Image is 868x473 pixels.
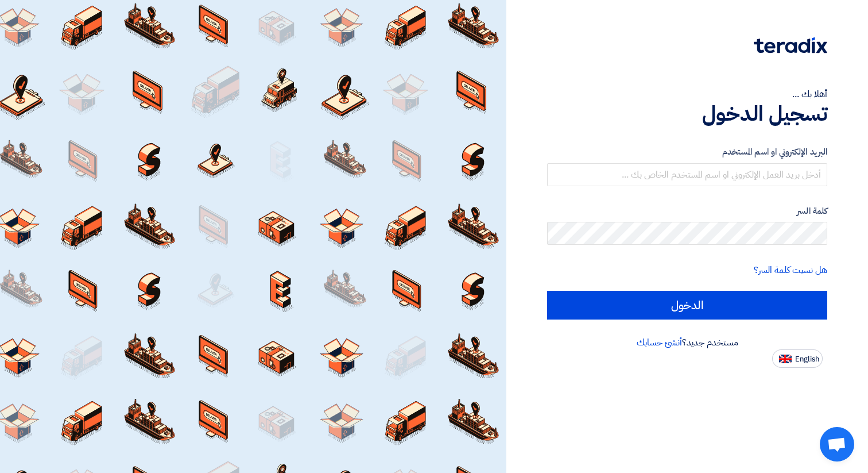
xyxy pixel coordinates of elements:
div: أهلا بك ... [547,87,827,101]
img: en-US.png [779,355,792,363]
a: هل نسيت كلمة السر؟ [754,263,827,277]
span: English [795,355,819,363]
a: أنشئ حسابك [637,336,682,349]
label: كلمة السر [547,205,827,218]
img: Teradix logo [754,37,827,53]
input: الدخول [547,291,827,320]
div: Open chat [820,427,854,462]
button: English [772,349,823,368]
h1: تسجيل الدخول [547,101,827,126]
div: مستخدم جديد؟ [547,336,827,349]
label: البريد الإلكتروني او اسم المستخدم [547,145,827,159]
input: أدخل بريد العمل الإلكتروني او اسم المستخدم الخاص بك ... [547,163,827,186]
